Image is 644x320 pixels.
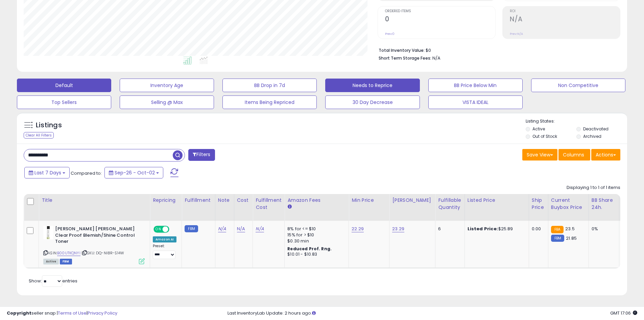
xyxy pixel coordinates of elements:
div: Title [42,197,147,204]
button: Actions [591,149,620,161]
img: 31584bZeRiL._SL40_.jpg [43,226,53,239]
button: Default [17,79,111,92]
span: ROI [510,9,620,13]
div: BB Share 24h. [592,197,616,211]
a: N/A [256,226,264,232]
div: Min Price [352,197,386,204]
a: 23.29 [392,226,404,232]
label: Active [532,126,545,132]
div: $0.30 min [287,238,343,244]
button: Non Competitive [531,79,625,92]
small: Prev: N/A [510,32,523,36]
button: Top Sellers [17,95,111,109]
small: Amazon Fees. [287,204,291,210]
div: 15% for > $10 [287,232,343,238]
h5: Listings [36,121,62,130]
div: [PERSON_NAME] [392,197,432,204]
div: Fulfillable Quantity [438,197,461,211]
div: Current Buybox Price [551,197,586,211]
strong: Copyright [7,310,31,316]
span: Ordered Items [385,9,495,13]
span: All listings currently available for purchase on Amazon [43,259,59,264]
div: 8% for <= $10 [287,226,343,232]
div: Fulfillment [185,197,212,204]
h2: N/A [510,15,620,24]
h2: 0 [385,15,495,24]
small: FBA [551,226,564,233]
b: Reduced Prof. Rng. [287,246,332,252]
div: Fulfillment Cost [256,197,282,211]
span: Sep-26 - Oct-02 [115,169,155,176]
span: ON [154,227,163,232]
div: 0% [592,226,614,232]
span: | SKU: DQ-NI8R-S14W [81,250,124,256]
small: FBM [551,235,564,242]
a: N/A [237,226,245,232]
button: BB Price Below Min [428,79,523,92]
button: VISTA IDEAL [428,95,523,109]
span: Compared to: [71,170,102,176]
span: 23.5 [565,226,575,232]
button: Columns [558,149,590,161]
div: seller snap | | [7,310,117,317]
span: 2025-10-10 17:06 GMT [610,310,637,316]
a: B00UTKQNYI [57,250,80,256]
div: Clear All Filters [24,132,54,138]
span: 21.85 [566,235,577,241]
div: $25.89 [468,226,524,232]
label: Deactivated [583,126,609,132]
li: $0 [379,46,615,54]
span: Columns [563,151,584,158]
div: Repricing [153,197,179,204]
button: Items Being Repriced [222,95,317,109]
div: 0.00 [532,226,543,232]
button: Selling @ Max [120,95,214,109]
button: Needs to Reprice [325,79,420,92]
button: Inventory Age [120,79,214,92]
button: Sep-26 - Oct-02 [104,167,163,178]
span: OFF [168,227,179,232]
button: BB Drop in 7d [222,79,317,92]
a: Terms of Use [58,310,87,316]
span: N/A [432,55,440,61]
div: Amazon Fees [287,197,346,204]
b: [PERSON_NAME] [PERSON_NAME] Clear Proof Blemish/Shine Control Toner [55,226,137,247]
button: Save View [522,149,557,161]
span: Show: entries [29,278,77,284]
div: Cost [237,197,250,204]
span: FBM [60,259,72,264]
div: Displaying 1 to 1 of 1 items [567,185,620,191]
span: Last 7 Days [34,169,61,176]
button: 30 Day Decrease [325,95,420,109]
small: Prev: 0 [385,32,395,36]
div: Note [218,197,231,204]
a: Privacy Policy [88,310,117,316]
button: Last 7 Days [24,167,70,178]
div: Preset: [153,244,176,259]
div: 6 [438,226,459,232]
div: Listed Price [468,197,526,204]
div: Ship Price [532,197,545,211]
div: $10.01 - $10.83 [287,252,343,257]
a: 22.29 [352,226,364,232]
button: Filters [188,149,215,161]
b: Total Inventory Value: [379,47,425,53]
p: Listing States: [526,118,627,125]
div: ASIN: [43,226,145,263]
small: FBM [185,225,198,232]
div: Last InventoryLab Update: 2 hours ago. [228,310,637,317]
div: Amazon AI [153,236,176,242]
b: Short Term Storage Fees: [379,55,431,61]
b: Listed Price: [468,226,498,232]
label: Out of Stock [532,133,557,139]
label: Archived [583,133,601,139]
a: N/A [218,226,226,232]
